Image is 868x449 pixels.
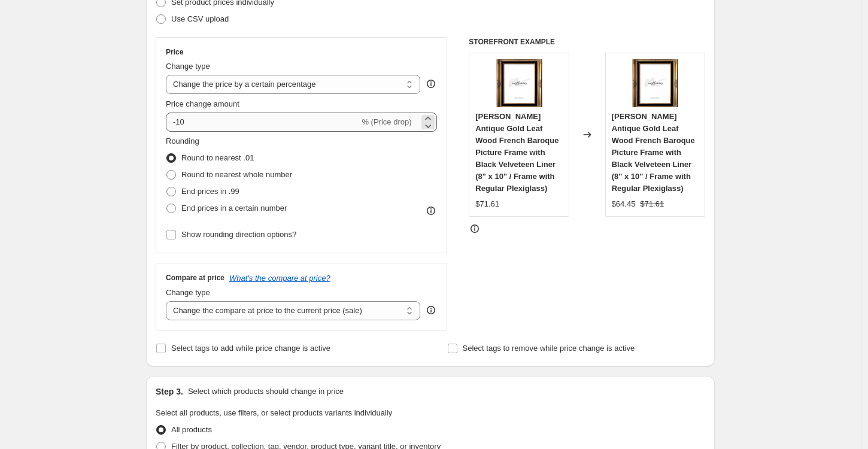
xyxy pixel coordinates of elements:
img: Estelle-Antique-Gold-Leaf-Wood-French-Baroque-Picture-Frame-with-Black-Velveteen-Liner-West-Frame... [495,59,543,107]
h3: Price [166,47,183,57]
span: Round to nearest .01 [181,153,254,162]
span: All products [171,425,212,434]
img: Estelle-Antique-Gold-Leaf-Wood-French-Baroque-Picture-Frame-with-Black-Velveteen-Liner-West-Frame... [631,59,679,107]
strike: $71.61 [640,198,664,210]
span: Select tags to remove while price change is active [463,344,635,353]
span: Round to nearest whole number [181,170,292,179]
span: Select all products, use filters, or select products variants individually [156,408,392,417]
span: Rounding [166,136,199,145]
div: $64.45 [612,198,636,210]
p: Select which products should change in price [188,386,344,398]
span: Change type [166,62,210,71]
h6: STOREFRONT EXAMPLE [469,37,705,47]
span: End prices in a certain number [181,204,287,213]
span: Select tags to add while price change is active [171,344,330,353]
span: % (Price drop) [362,117,411,126]
div: $71.61 [475,198,499,210]
h3: Compare at price [166,273,224,283]
button: What's the compare at price? [229,274,330,283]
span: [PERSON_NAME] Antique Gold Leaf Wood French Baroque Picture Frame with Black Velveteen Liner (8" ... [612,112,695,193]
span: Show rounding direction options? [181,230,296,239]
span: Use CSV upload [171,14,229,23]
div: help [425,304,437,316]
span: Price change amount [166,99,239,108]
div: help [425,78,437,90]
h2: Step 3. [156,386,183,398]
span: Change type [166,288,210,297]
span: End prices in .99 [181,187,239,196]
input: -15 [166,113,359,132]
span: [PERSON_NAME] Antique Gold Leaf Wood French Baroque Picture Frame with Black Velveteen Liner (8" ... [475,112,559,193]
